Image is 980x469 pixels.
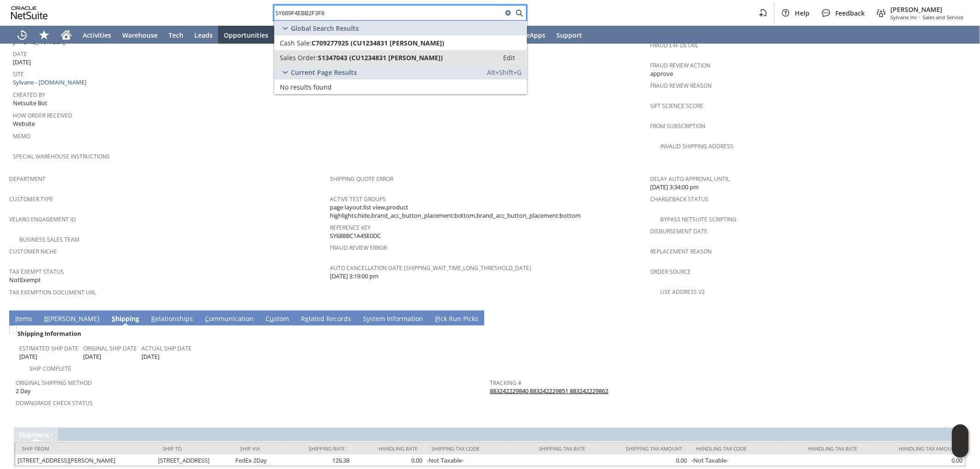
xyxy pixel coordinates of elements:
[9,268,64,276] a: Tax Exempt Status
[19,345,79,352] a: Estimated Ship Date
[163,26,189,44] a: Tech
[112,314,115,323] span: S
[13,50,27,58] a: Date
[39,29,50,40] svg: Shortcuts
[218,26,274,44] a: Opportunities
[352,455,425,466] td: 0.00
[359,445,418,452] div: Handling Rate
[865,455,965,466] td: 0.00
[19,236,79,243] a: Business Sales Team
[15,455,156,466] td: [STREET_ADDRESS][PERSON_NAME]
[952,441,969,458] span: Oracle Guided Learning Widget. To move around, please hold and drag
[551,26,588,44] a: Support
[650,268,691,276] a: Order Source
[660,288,705,296] a: Use Address V2
[263,314,291,324] a: Custom
[330,175,393,183] a: Shipping Quote Error
[835,9,865,17] span: Feedback
[689,455,778,466] td: -Not Taxable-
[514,31,545,40] span: SuiteApps
[493,52,525,63] a: Edit:
[280,39,312,47] span: Cash Sale:
[650,41,698,49] a: Fraud E4F Detail
[142,352,159,361] span: [DATE]
[312,39,444,47] span: C709277925 (CU1234831 [PERSON_NAME])
[660,142,733,150] a: Invalid Shipping Address
[435,314,439,323] span: P
[44,314,48,323] span: B
[11,26,33,44] a: Recent Records
[696,445,771,452] div: Handling Tax Code
[367,314,370,323] span: y
[425,455,510,466] td: -Not Taxable-
[13,153,110,160] a: Special Warehouse Instructions
[919,14,921,21] span: -
[156,455,233,466] td: [STREET_ADDRESS]
[330,264,532,272] a: Auto Cancellation Date (shipping_wait_time_long_threshold_date)
[650,62,710,69] a: Fraud Review Action
[55,26,77,44] a: Home
[490,379,522,387] a: Tracking #
[952,424,969,458] iframe: Click here to launch Oracle Guided Learning Help Panel
[117,26,163,44] a: Warehouse
[330,195,386,203] a: Active Test Groups
[330,232,381,240] span: SY688BC1A45E0DC
[13,132,30,140] a: Memo
[330,224,371,232] a: Reference Key
[517,445,586,452] div: Shipping Tax Rate
[923,14,963,21] span: Sales and Service
[291,68,357,77] span: Current Page Results
[650,195,708,203] a: Chargeback Status
[9,195,53,203] a: Customer Type
[593,455,689,466] td: 0.00
[650,175,730,183] a: Delay Auto-Approval Until
[22,430,26,439] span: h
[61,29,72,40] svg: Home
[189,26,218,44] a: Leads
[274,26,319,44] a: Customers
[11,6,48,19] svg: logo
[13,91,45,99] a: Created By
[305,314,309,323] span: e
[163,445,226,452] div: Ship To
[433,314,481,324] a: Pick Run Picks
[330,244,387,252] a: Fraud Review Error
[280,83,332,91] span: No results found
[785,445,857,452] div: Handling Tax Rate
[224,31,268,40] span: Opportunities
[13,99,47,107] span: Netsuite Bot
[330,272,379,281] span: [DATE] 3:19:00 pm
[142,345,192,352] a: Actual Ship Date
[16,379,92,387] a: Original Shipping Method
[149,314,195,324] a: Relationships
[22,445,149,452] div: Ship From
[240,445,276,452] div: Ship Via
[650,227,708,235] a: Disbursement Date
[13,58,31,67] span: [DATE]
[318,53,443,62] span: S1347043 (CU1234831 [PERSON_NAME])
[650,82,712,90] a: Fraud Review Reason
[194,31,213,40] span: Leads
[9,326,17,333] img: Unchecked
[274,7,503,18] input: Search
[650,122,705,130] a: From Subscription
[274,50,527,65] a: Sales Order:S1347043 (CU1234831 [PERSON_NAME])Edit:
[299,314,353,324] a: Related Records
[9,215,76,223] a: Velaro Engagement ID
[9,288,96,296] a: Tax Exemption Document URL
[42,314,102,324] a: B[PERSON_NAME]
[169,31,183,40] span: Tech
[280,53,318,62] span: Sales Order:
[9,276,41,284] span: NotExempt
[490,387,609,395] a: 883242229840 883242229851 883242229862
[289,445,345,452] div: Shipping Rate
[205,314,209,323] span: C
[83,345,137,352] a: Original Ship Date
[795,9,810,17] span: Help
[13,314,34,324] a: Items
[361,314,425,324] a: System Information
[17,29,28,40] svg: Recent Records
[9,248,57,255] a: Customer Niche
[16,399,93,407] a: Downgrade Check Status
[270,314,274,323] span: u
